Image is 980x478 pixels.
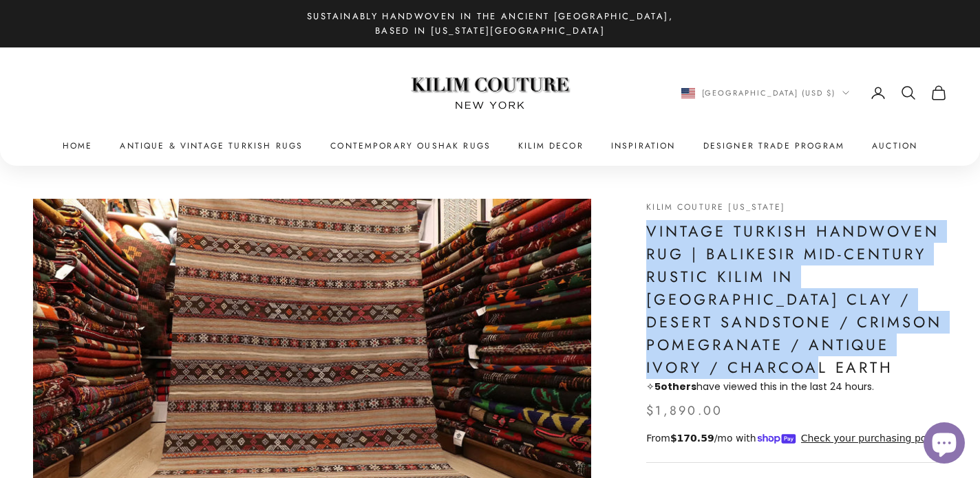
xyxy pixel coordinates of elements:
h1: Vintage Turkish Handwoven Rug | Balikesir Mid-Century Rustic Kilim in [GEOGRAPHIC_DATA] Clay / De... [646,220,947,379]
sale-price: $1,890.00 [646,401,723,421]
summary: Kilim Decor [518,139,584,153]
nav: Secondary navigation [681,85,948,101]
a: Inspiration [611,139,676,153]
a: Antique & Vintage Turkish Rugs [120,139,303,153]
a: Designer Trade Program [703,139,845,153]
img: United States [681,88,695,98]
span: 5 [654,380,661,393]
img: Logo of Kilim Couture New York [404,61,576,126]
nav: Primary navigation [33,139,947,153]
a: Auction [872,139,917,153]
inbox-online-store-chat: Shopify online store chat [919,422,969,467]
p: Sustainably Handwoven in the Ancient [GEOGRAPHIC_DATA], Based in [US_STATE][GEOGRAPHIC_DATA] [297,9,683,39]
button: Change country or currency [681,87,850,99]
p: ✧ have viewed this in the last 24 hours. [646,379,947,395]
a: Kilim Couture [US_STATE] [646,201,785,213]
span: [GEOGRAPHIC_DATA] (USD $) [702,87,836,99]
strong: others [654,380,696,393]
a: Home [63,139,93,153]
a: Contemporary Oushak Rugs [330,139,491,153]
